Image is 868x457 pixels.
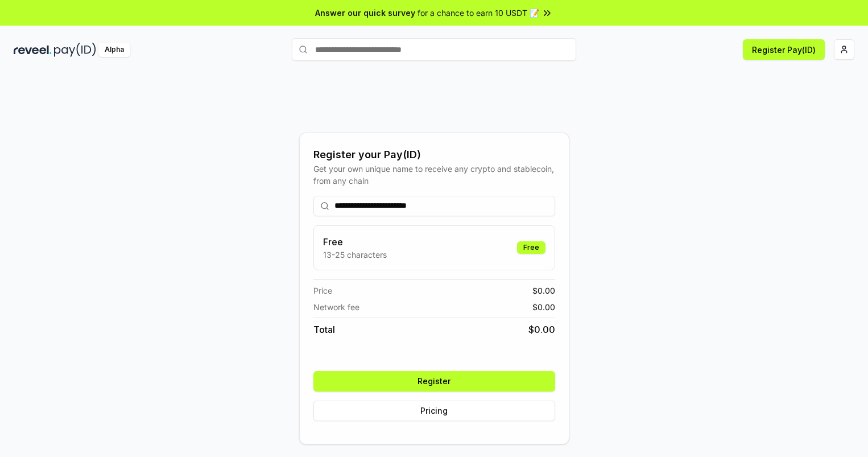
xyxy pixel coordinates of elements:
[313,285,332,297] span: Price
[743,39,825,60] button: Register Pay(ID)
[532,285,555,297] span: $ 0.00
[323,235,387,249] h3: Free
[313,301,359,313] span: Network fee
[532,301,555,313] span: $ 0.00
[98,43,130,57] div: Alpha
[313,323,335,336] span: Total
[528,323,555,336] span: $ 0.00
[313,163,555,187] div: Get your own unique name to receive any crypto and stablecoin, from any chain
[323,249,387,261] p: 13-25 characters
[313,147,555,163] div: Register your Pay(ID)
[517,241,545,254] div: Free
[418,7,539,19] span: for a chance to earn 10 USDT 📝
[315,7,415,19] span: Answer our quick survey
[54,43,96,57] img: pay_id
[313,401,555,421] button: Pricing
[313,371,555,392] button: Register
[14,43,52,57] img: reveel_dark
